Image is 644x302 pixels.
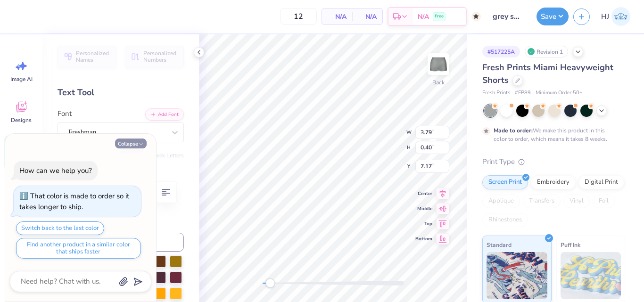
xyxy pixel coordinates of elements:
[115,139,147,148] button: Collapse
[76,50,111,63] span: Personalized Names
[432,78,445,87] div: Back
[601,11,609,22] span: HJ
[494,127,533,134] strong: Made to order:
[561,252,621,299] img: Puff Ink
[58,86,184,99] div: Text Tool
[435,13,444,20] span: Free
[486,7,532,26] input: Untitled Design
[415,205,432,212] span: Middle
[563,194,590,208] div: Vinyl
[16,221,104,235] button: Switch back to the last color
[482,213,528,227] div: Rhinestones
[482,194,520,208] div: Applique
[482,156,625,167] div: Print Type
[415,220,432,228] span: Top
[16,238,141,259] button: Find another product in a similar color that ships faster
[487,240,512,250] span: Standard
[482,89,510,97] span: Fresh Prints
[593,194,615,208] div: Foil
[537,8,569,25] button: Save
[515,89,531,97] span: # FP89
[536,89,583,97] span: Minimum Order: 50 +
[145,108,184,121] button: Add Font
[143,50,178,63] span: Personalized Numbers
[125,46,184,67] button: Personalized Numbers
[19,166,92,175] div: How can we help you?
[494,126,610,143] div: We make this product in this color to order, which means it takes 8 weeks.
[561,240,580,250] span: Puff Ink
[531,175,576,189] div: Embroidery
[58,46,116,67] button: Personalized Names
[10,75,33,83] span: Image AI
[415,235,432,243] span: Bottom
[19,191,129,212] div: That color is made to order so it takes longer to ship.
[523,194,561,208] div: Transfers
[280,8,317,25] input: – –
[358,12,377,22] span: N/A
[578,175,624,189] div: Digital Print
[597,7,635,26] a: HJ
[429,55,448,73] img: Back
[525,46,568,57] div: Revision 1
[415,190,432,197] span: Center
[265,278,275,288] div: Accessibility label
[328,12,347,22] span: N/A
[482,46,520,57] div: # 517225A
[487,252,547,299] img: Standard
[418,12,429,22] span: N/A
[482,62,613,86] span: Fresh Prints Miami Heavyweight Shorts
[611,7,630,26] img: Hughe Josh Cabanete
[58,108,72,119] label: Font
[11,116,32,124] span: Designs
[482,175,528,189] div: Screen Print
